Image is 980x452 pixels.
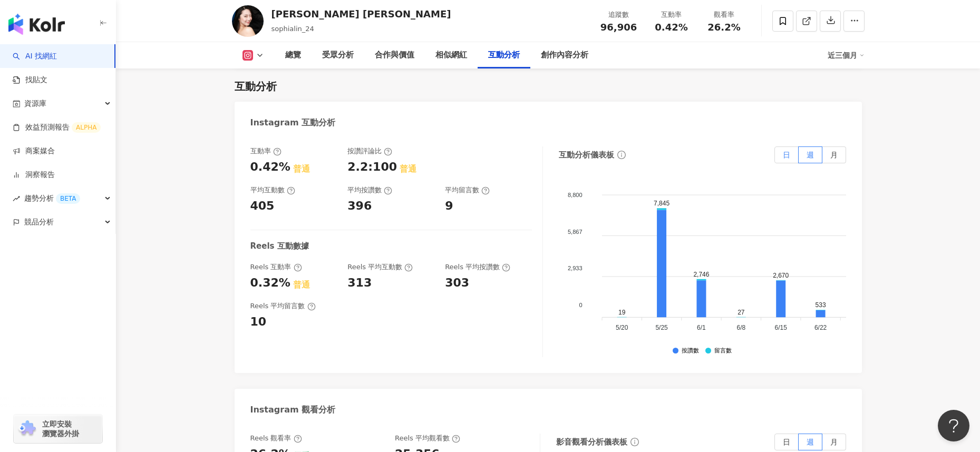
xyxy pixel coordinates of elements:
div: 互動率 [250,146,282,156]
tspan: 6/1 [697,325,706,332]
div: Reels 平均互動數 [347,262,413,272]
a: 洞察報告 [13,170,55,180]
div: Reels 觀看率 [250,434,302,443]
tspan: 2,933 [568,266,583,272]
div: Reels 互動率 [250,262,302,272]
a: 找貼文 [13,75,47,85]
div: 普通 [400,163,416,175]
span: 立即安裝 瀏覽器外掛 [42,419,79,438]
div: 313 [347,275,372,291]
span: 日 [783,438,790,446]
span: info-circle [616,149,627,161]
div: 普通 [293,163,310,175]
div: 互動分析儀表板 [559,150,614,161]
div: 留言數 [714,348,732,355]
div: 互動率 [652,9,692,20]
tspan: 0 [579,302,582,308]
div: BETA [56,193,80,204]
a: chrome extension立即安裝 瀏覽器外掛 [14,415,102,443]
span: 競品分析 [24,210,54,234]
span: 日 [783,151,790,159]
span: 週 [807,151,814,159]
a: 效益預測報告ALPHA [13,122,101,133]
div: Instagram 觀看分析 [250,404,336,416]
span: 96,906 [600,22,637,33]
span: 週 [807,438,814,446]
div: 平均互動數 [250,185,295,195]
div: 追蹤數 [599,9,639,20]
div: 按讚評論比 [347,146,392,156]
div: Reels 平均按讚數 [445,262,510,272]
iframe: Help Scout Beacon - Open [938,410,969,441]
div: 303 [445,275,469,291]
tspan: 6/8 [736,325,745,332]
tspan: 5/20 [616,325,628,332]
tspan: 6/15 [775,325,788,332]
div: 創作內容分析 [541,49,588,62]
div: 按讚數 [682,348,699,355]
tspan: 5/25 [655,325,668,332]
tspan: 8,800 [568,192,583,198]
span: sophialin_24 [271,25,314,33]
div: 相似網紅 [435,49,467,62]
div: 0.42% [250,159,290,175]
tspan: 5,867 [568,229,583,235]
div: Reels 平均留言數 [250,301,316,311]
div: 9 [445,198,453,214]
div: 405 [250,198,275,214]
div: 近三個月 [828,47,865,64]
div: 396 [347,198,372,214]
div: 互動分析 [235,79,277,94]
div: 受眾分析 [322,49,354,62]
span: 資源庫 [24,92,46,115]
span: 月 [830,438,838,446]
a: searchAI 找網紅 [13,51,57,62]
div: 普通 [293,279,310,291]
img: logo [8,14,65,35]
span: 0.42% [655,22,687,33]
div: 10 [250,314,267,330]
span: rise [13,195,20,202]
tspan: 6/22 [814,325,827,332]
div: 平均按讚數 [347,185,392,195]
img: chrome extension [17,420,37,437]
div: [PERSON_NAME] [PERSON_NAME] [271,7,451,21]
div: 0.32% [250,275,290,291]
div: Instagram 互動分析 [250,117,336,129]
div: 觀看率 [704,9,744,20]
span: 趨勢分析 [24,186,80,210]
span: 月 [830,151,838,159]
div: 互動分析 [488,49,520,62]
div: Reels 互動數據 [250,241,309,252]
span: info-circle [629,436,641,448]
div: 合作與價值 [375,49,414,62]
div: 平均留言數 [445,185,490,195]
div: Reels 平均觀看數 [395,434,460,443]
a: 商案媒合 [13,146,55,156]
span: 26.2% [707,22,740,33]
div: 影音觀看分析儀表板 [556,437,627,448]
div: 總覽 [285,49,301,62]
img: KOL Avatar [232,5,264,37]
div: 2.2:100 [347,159,397,175]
